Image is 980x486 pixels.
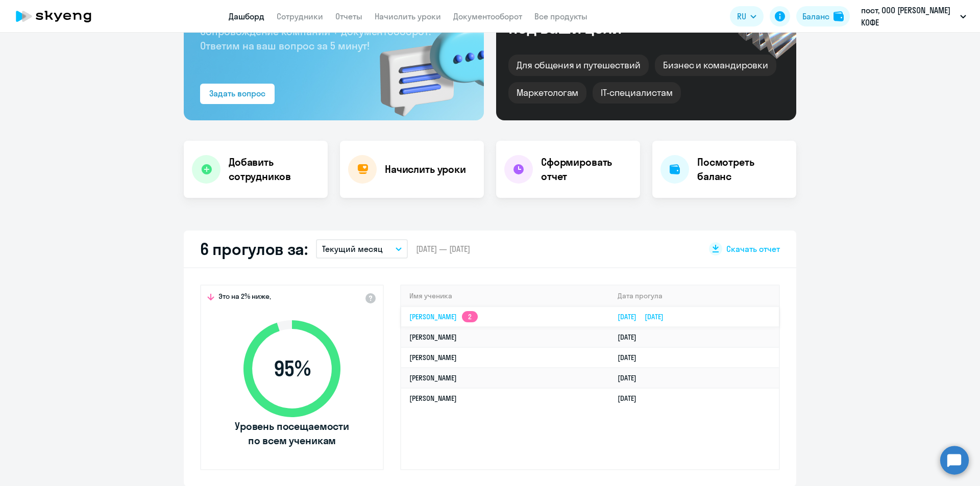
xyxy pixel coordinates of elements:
p: Текущий месяц [322,243,383,255]
a: Сотрудники [277,11,323,21]
div: IT-специалистам [593,82,680,104]
p: пост, ООО [PERSON_NAME] КОФЕ [861,4,956,29]
a: Все продукты [534,11,587,21]
button: пост, ООО [PERSON_NAME] КОФЕ [856,4,971,29]
h4: Начислить уроки [385,162,466,176]
app-skyeng-badge: 2 [462,311,478,322]
div: Для общения и путешествий [508,55,649,76]
button: Балансbalance [796,6,850,27]
span: Уровень посещаемости по всем ученикам [233,419,351,448]
div: Баланс [802,10,829,22]
div: Маркетологам [508,82,586,104]
img: balance [834,11,844,21]
h2: 6 прогулов за: [200,239,308,259]
th: Имя ученика [401,286,609,306]
a: Начислить уроки [375,11,441,21]
a: Документооборот [453,11,522,21]
a: Отчеты [335,11,362,21]
img: bg-img [365,6,484,120]
a: [PERSON_NAME]2 [409,312,478,321]
span: 95 % [233,356,351,381]
a: [DATE][DATE] [618,312,672,321]
a: [PERSON_NAME] [409,373,457,382]
button: Задать вопрос [200,84,275,104]
a: [PERSON_NAME] [409,353,457,362]
a: [DATE] [618,353,645,362]
a: [PERSON_NAME] [409,394,457,403]
span: Это на 2% ниже, [218,292,271,304]
h4: Посмотреть баланс [697,155,788,184]
button: Текущий месяц [316,239,408,259]
a: [DATE] [618,373,645,382]
div: Задать вопрос [209,87,265,99]
div: Бизнес и командировки [655,55,776,76]
a: Дашборд [229,11,264,21]
div: Курсы английского под ваши цели [508,2,683,36]
th: Дата прогула [609,286,779,306]
h4: Добавить сотрудников [229,155,320,184]
span: [DATE] — [DATE] [416,243,470,254]
a: [DATE] [618,332,645,342]
button: RU [730,6,764,27]
a: [DATE] [618,394,645,403]
a: [PERSON_NAME] [409,332,457,342]
span: Скачать отчет [726,243,780,254]
h4: Сформировать отчет [541,155,632,184]
span: RU [737,10,746,22]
